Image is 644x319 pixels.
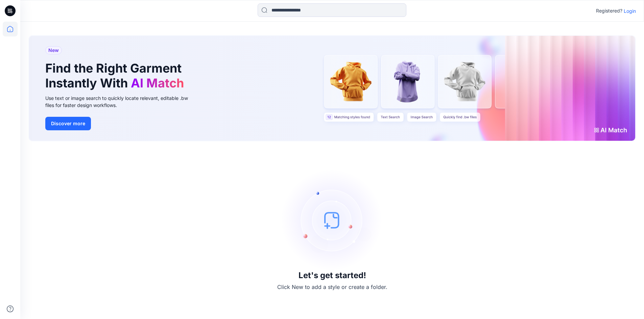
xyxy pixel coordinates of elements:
div: Use text or image search to quickly locate relevant, editable .bw files for faster design workflows. [45,95,197,109]
p: Login [624,7,636,15]
h1: Find the Right Garment Instantly With [45,61,187,90]
h3: Let's get started! [299,271,366,280]
p: Registered? [596,7,622,15]
span: New [48,46,59,54]
span: AI Match [131,76,184,90]
img: empty-state-image.svg [282,169,383,271]
button: Discover more [45,117,91,130]
p: Click New to add a style or create a folder. [277,283,387,291]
